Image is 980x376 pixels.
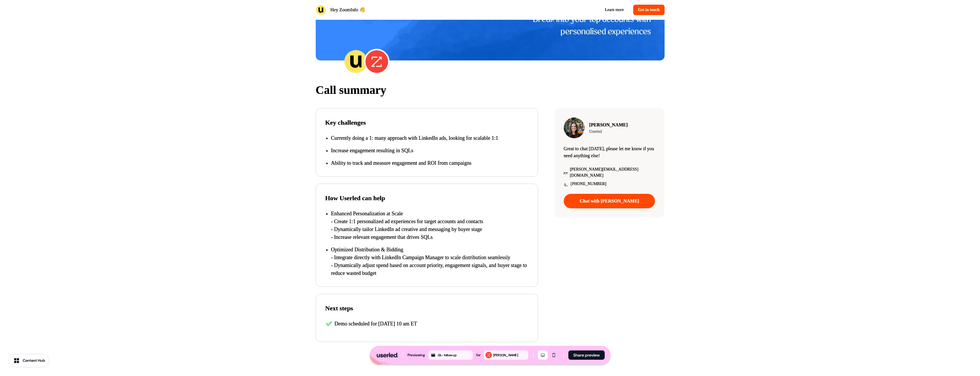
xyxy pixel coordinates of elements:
button: Share preview [568,350,605,360]
p: Enhanced Personalization at Scale [331,210,529,218]
a: Learn more [600,5,629,15]
div: Previewing [408,352,425,358]
p: Great to chat [DATE], please let me know if you need anything else! [564,145,655,159]
p: Userled [589,128,628,135]
p: Demo scheduled for [DATE] 10 am ET [335,320,417,328]
div: [PERSON_NAME] [493,352,527,358]
div: GL- follow up [438,352,472,358]
p: [PHONE_NUMBER] [571,181,606,187]
p: Hey ZoomInfo 👋 [331,6,365,13]
p: Ability to track and measure engagement and ROI from campaigns [331,159,529,167]
p: Call summary [316,81,665,99]
button: Desktop mode [538,350,548,360]
p: Next steps [325,303,529,313]
p: - Create 1:1 personalized ad experiences for target accounts and contacts - Dynamically tailor Li... [331,218,529,241]
p: [PERSON_NAME][EMAIL_ADDRESS][DOMAIN_NAME] [570,166,655,178]
div: Content Hub [23,358,45,364]
p: How Userled can help [325,193,529,203]
a: Chat with [PERSON_NAME] [564,194,655,208]
p: Optimized Distribution & Bidding - Integrate directly with LinkedIn Campaign Manager to scale dis... [331,246,529,277]
button: Mobile mode [549,350,559,360]
a: Get in touch [633,5,665,15]
p: [PERSON_NAME] [589,121,628,128]
div: for [476,352,481,358]
button: Content Hub [9,354,49,367]
p: Key challenges [325,118,529,127]
p: Increase engagement resulting in SQLs [331,147,529,155]
p: Currently doing a 1: many approach with LinkedIn ads, looking for scalable 1:1 [331,134,529,142]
